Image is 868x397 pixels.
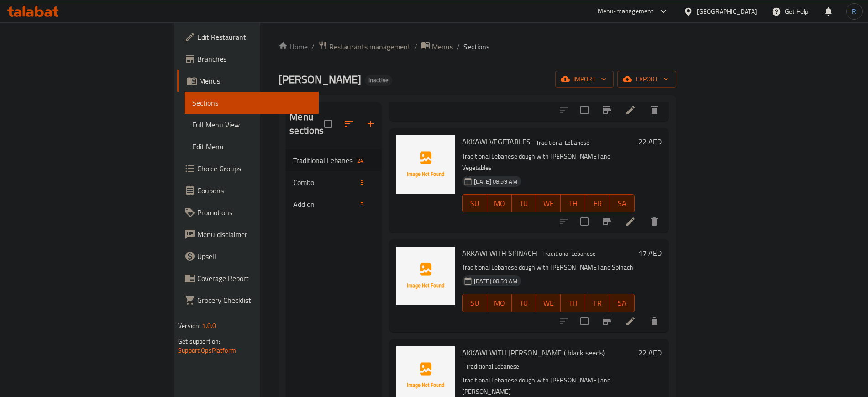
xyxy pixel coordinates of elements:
span: TU [516,296,533,310]
span: Promotions [197,207,311,218]
button: SA [610,294,635,312]
span: Menus [199,75,311,86]
span: WE [540,296,557,310]
span: TH [564,197,582,210]
h6: 22 AED [638,346,662,359]
span: SU [466,296,484,310]
span: Select to update [575,312,594,331]
span: TH [564,296,582,310]
span: Full Menu View [192,119,311,130]
a: Coverage Report [177,267,318,289]
span: Select all sections [319,114,338,133]
button: delete [643,211,665,233]
span: 5 [357,200,367,209]
button: TU [512,294,537,312]
button: WE [536,194,561,212]
span: AKKAWI WITH SPINACH [462,246,537,260]
span: TU [516,197,533,210]
span: Select to update [575,212,594,231]
div: Add on5 [286,193,382,215]
span: Add on [293,199,357,210]
div: Traditional Lebanese [462,361,523,372]
span: Grocery Checklist [197,295,311,306]
a: Menu disclaimer [177,223,318,245]
span: AKKAWI WITH [PERSON_NAME]( black seeds) [462,346,605,360]
a: Promotions [177,201,318,223]
button: FR [585,294,610,312]
span: [DATE] 08:59 AM [470,177,521,186]
span: [DATE] 08:59 AM [470,277,521,286]
button: SU [462,294,487,312]
a: Edit Restaurant [177,26,318,48]
div: items [357,199,367,210]
span: Traditional Lebanese [293,155,353,166]
button: TH [561,294,585,312]
span: MO [491,197,508,210]
div: Combo3 [286,171,382,193]
img: AKKAWI WITH SPINACH [396,247,455,305]
li: / [414,41,417,52]
div: [GEOGRAPHIC_DATA] [697,6,757,16]
li: / [457,41,460,52]
a: Edit menu item [625,216,636,227]
span: FR [589,197,606,210]
span: SA [614,197,631,210]
a: Choice Groups [177,158,318,180]
a: Menus [177,70,318,92]
button: TU [512,194,537,212]
a: Sections [185,92,318,114]
button: Branch-specific-item [596,99,618,121]
div: Traditional Lebanese [532,137,593,148]
span: Coupons [197,185,311,196]
button: import [555,71,614,88]
span: Branches [197,53,311,64]
button: export [617,71,676,88]
span: Coverage Report [197,273,311,284]
span: MO [491,296,508,310]
span: 3 [357,178,367,187]
a: Restaurants management [318,41,410,53]
span: Upsell [197,251,311,262]
a: Full Menu View [185,114,318,136]
span: R [852,6,856,16]
span: Get support on: [178,335,220,347]
span: Select to update [575,101,594,120]
span: WE [540,197,557,210]
button: SU [462,194,487,212]
button: SA [610,194,635,212]
span: SA [614,296,631,310]
span: import [563,74,606,85]
div: Inactive [365,75,392,86]
span: Edit Restaurant [197,32,311,42]
button: delete [643,99,665,121]
nav: Menu sections [286,146,382,219]
p: Traditional Lebanese dough with [PERSON_NAME] and Vegetables [462,151,635,174]
a: Coupons [177,180,318,201]
span: Restaurants management [329,41,410,52]
a: Edit menu item [625,105,636,116]
button: Branch-specific-item [596,211,618,233]
span: Traditional Lebanese [539,249,600,259]
h6: 22 AED [638,135,662,148]
button: WE [536,294,561,312]
span: 1.0.0 [202,320,216,332]
span: Combo [293,177,357,188]
img: AKKAWI VEGETABLES [396,135,455,194]
span: Sections [192,97,311,108]
span: Sort sections [338,113,360,135]
span: export [625,74,669,85]
span: Sections [463,41,489,52]
button: Add section [360,113,382,135]
button: delete [643,310,665,332]
span: FR [589,296,606,310]
button: Branch-specific-item [596,310,618,332]
a: Branches [177,48,318,70]
p: Traditional Lebanese dough with [PERSON_NAME] and Spinach [462,262,635,273]
span: AKKAWI VEGETABLES [462,135,531,148]
div: Traditional Lebanese [539,249,600,259]
span: SU [466,197,484,210]
span: Traditional Lebanese [532,138,593,148]
span: [PERSON_NAME] [279,69,361,90]
div: Traditional Lebanese24 [286,149,382,171]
